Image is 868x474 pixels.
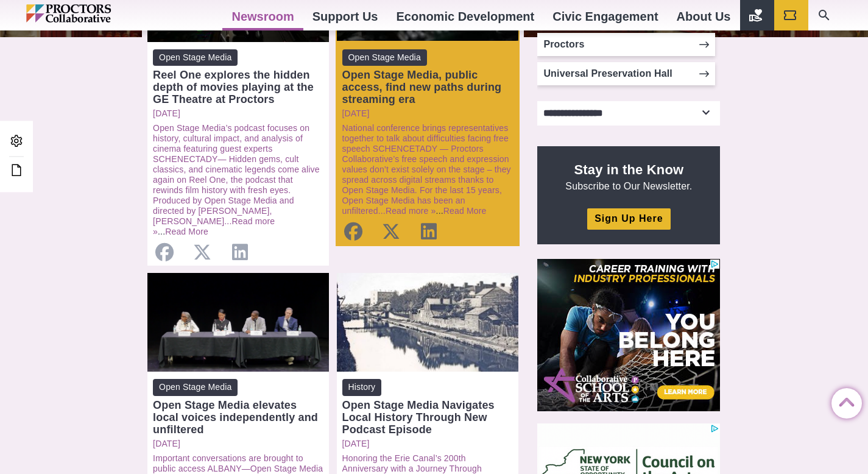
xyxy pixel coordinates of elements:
[153,399,323,436] div: Open Stage Media elevates local voices independently and unfiltered
[153,49,323,105] a: Open Stage Media Reel One explores the hidden depth of movies playing at the GE Theatre at Proctors
[587,208,670,230] a: Sign Up Here
[342,108,513,119] a: [DATE]
[831,389,856,413] a: Back to Top
[153,49,238,66] span: Open Stage Media
[26,4,163,23] img: Proctors logo
[386,206,436,216] a: Read more »
[153,379,238,395] span: Open Stage Media
[153,69,323,105] div: Reel One explores the hidden depth of movies playing at the GE Theatre at Proctors
[552,161,705,193] p: Subscribe to Our Newsletter.
[153,123,320,226] a: Open Stage Media’s podcast focuses on history, cultural impact, and analysis of cinema featuring ...
[6,160,27,182] a: Edit this Post/Page
[574,162,684,177] strong: Stay in the Know
[6,130,27,153] a: Admin Area
[342,439,513,449] a: [DATE]
[342,49,427,66] span: Open Stage Media
[153,379,323,435] a: Open Stage Media Open Stage Media elevates local voices independently and unfiltered
[342,379,513,435] a: History Open Stage Media Navigates Local History Through New Podcast Episode
[342,49,513,105] a: Open Stage Media Open Stage Media, public access, find new paths during streaming era
[342,123,511,216] a: National conference brings representatives together to talk about difficulties facing free speech...
[153,439,323,449] a: [DATE]
[342,379,382,395] span: History
[342,69,513,105] div: Open Stage Media, public access, find new paths during streaming era
[537,259,720,411] iframe: Advertisement
[342,399,513,436] div: Open Stage Media Navigates Local History Through New Podcast Episode
[443,206,487,216] a: Read More
[153,108,323,119] a: [DATE]
[342,123,513,216] p: ...
[537,62,715,85] a: Universal Preservation Hall
[153,216,275,236] a: Read more »
[153,123,323,237] p: ...
[165,227,208,236] a: Read More
[537,101,720,126] select: Select category
[537,33,715,56] a: Proctors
